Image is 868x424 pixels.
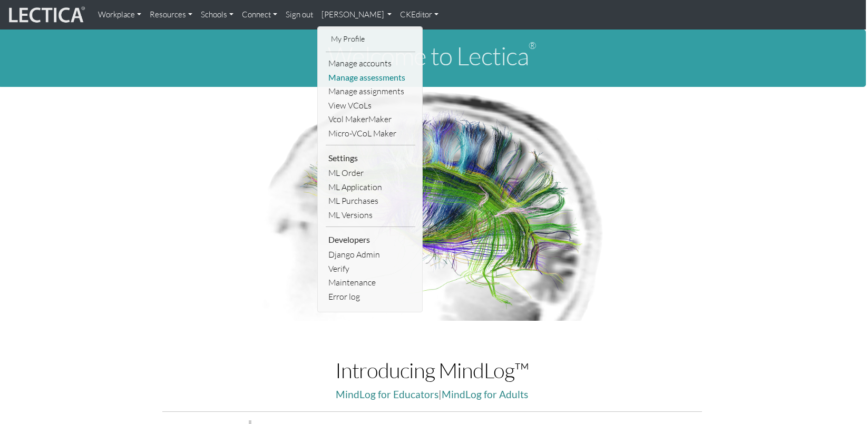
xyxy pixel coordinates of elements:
[328,33,413,46] a: My Profile
[326,98,415,113] a: View VCoLs
[326,112,415,126] a: Vcol MakerMaker
[326,56,415,71] a: Manage accounts
[281,4,317,25] a: Sign out
[442,388,528,400] a: MindLog for Adults
[326,194,415,208] a: ML Purchases
[336,388,438,400] a: MindLog for Educators
[94,4,145,25] a: Workplace
[317,4,396,25] a: [PERSON_NAME]
[326,166,415,180] a: ML Order
[326,71,415,85] a: Manage assessments
[326,262,415,276] a: Verify
[326,231,415,248] li: Developers
[326,84,415,98] a: Manage assignments
[326,290,415,304] a: Error log
[162,386,702,403] p: |
[326,275,415,290] a: Maintenance
[326,248,415,262] a: Django Admin
[6,5,85,25] img: lecticalive
[529,40,536,51] sup: ®
[326,180,415,194] a: ML Application
[6,42,857,70] h1: Welcome to Lectica
[238,4,281,25] a: Connect
[197,4,238,25] a: Schools
[326,208,415,222] a: ML Versions
[396,4,443,25] a: CKEditor
[326,126,415,141] a: Micro-VCoL Maker
[162,359,702,382] h1: Introducing MindLog™
[145,4,197,25] a: Resources
[257,87,608,321] img: Human Connectome Project Image
[326,150,415,166] li: Settings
